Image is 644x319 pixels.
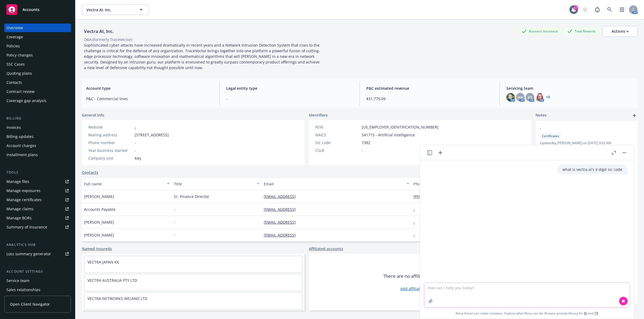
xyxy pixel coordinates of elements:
[174,194,209,199] span: Sr. Finance Director
[4,96,71,105] a: Coverage gap analysis
[4,151,71,159] a: Installment plans
[362,148,363,153] span: -
[6,223,47,231] div: Summary of insurance
[264,181,403,187] div: Email
[535,93,544,102] img: photo
[4,2,71,17] a: Accounts
[542,134,559,138] span: Certificates
[366,96,493,102] span: $31,775.09
[84,37,132,42] div: DBA: (formerly TraceVector)
[135,140,136,145] span: -
[4,33,71,41] a: Coverage
[88,140,133,145] div: Phone number
[264,194,300,199] a: [EMAIL_ADDRESS]
[84,232,114,238] span: [PERSON_NAME]
[6,286,41,294] div: Sales relationships
[4,123,71,132] a: Invoices
[172,177,262,190] button: Title
[315,132,360,138] div: NAICS
[612,26,629,36] div: Actions
[528,95,532,100] span: KS
[87,260,119,265] a: VECTRA JAPAN KK
[366,85,493,91] span: P&C estimated revenue
[518,95,523,100] span: HA
[6,42,20,50] div: Policies
[4,196,71,204] a: Manage certificates
[82,28,116,35] div: Vectra AI, Inc.
[4,78,71,87] a: Contacts
[4,51,71,59] a: Policy changes
[6,96,46,105] div: Coverage gap analysis
[6,60,25,69] div: SSC Cases
[565,28,598,35] div: Total Rewards
[135,148,136,153] span: -
[135,132,169,138] span: [STREET_ADDRESS]
[617,4,627,15] a: Switch app
[84,219,114,225] span: [PERSON_NAME]
[6,186,41,195] div: Manage exposures
[414,207,419,212] a: -
[4,276,71,285] a: Service team
[4,242,71,247] div: Analytics hub
[506,85,633,91] span: Servicing team
[86,96,213,102] span: P&C - Commercial lines
[10,301,50,307] span: Open Client Navigator
[362,140,370,145] span: 7382
[84,43,321,70] span: Sophisticated cyber-attacks have increased dramatically in recent years and a Network Intrusion D...
[414,194,451,199] a: [PHONE_NUMBER]
[536,121,638,163] div: -CertificatesUpdatedby [PERSON_NAME] on [DATE] 9:03 AMThis account migrated to Navigator from ece...
[84,194,114,199] span: [PERSON_NAME]
[362,132,415,138] span: 541715 - Artificial Intelligence
[414,232,419,238] a: -
[631,112,638,119] a: add
[584,311,587,316] a: BI
[82,4,149,15] button: Vectra AI, Inc.
[226,85,353,91] span: Legal entity type
[580,4,590,15] a: Start snowing
[4,186,71,195] a: Manage exposures
[309,246,343,252] a: Affiliated accounts
[4,177,71,186] a: Manage files
[264,220,300,225] a: [EMAIL_ADDRESS]
[135,125,136,130] a: -
[4,87,71,96] a: Contract review
[362,124,438,130] span: [US_EMPLOYER_IDENTIFICATION_NUMBER]
[4,205,71,213] a: Manage claims
[4,132,71,141] a: Billing updates
[6,24,23,32] div: Overview
[82,112,104,118] span: General info
[84,207,115,212] span: Accounts Payable
[4,214,71,222] a: Manage BORs
[4,170,71,175] div: Tools
[6,196,42,204] div: Manage certificates
[87,278,137,283] a: VECTRA AUSTRALIA PTY LTD
[414,220,419,225] a: -
[4,269,71,274] div: Account settings
[174,181,254,187] div: Title
[6,33,23,41] div: Coverage
[82,177,172,190] button: Full name
[4,42,71,50] a: Policies
[562,167,622,172] p: what is vectra ai's 4 digit sic code
[6,132,34,141] div: Billing updates
[6,214,32,222] div: Manage BORs
[592,4,603,15] a: Report a Bug
[411,177,483,190] button: Phone number
[315,124,360,130] div: FEIN
[6,123,21,132] div: Invoices
[82,170,98,175] a: Contacts
[6,151,38,159] div: Installment plans
[82,246,112,252] a: Named insureds
[4,223,71,231] a: Summary of insurance
[87,296,147,301] a: VECTRA NETWORKS IRELAND LTD
[226,96,353,102] span: -
[6,87,35,96] div: Contract review
[88,148,133,153] div: Year business started
[536,112,547,119] span: Notes
[88,132,133,138] div: Mailing address
[88,155,133,161] div: Company size
[594,311,598,316] a: TR
[23,7,39,12] span: Accounts
[4,60,71,69] a: SSC Cases
[414,181,475,187] div: Phone number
